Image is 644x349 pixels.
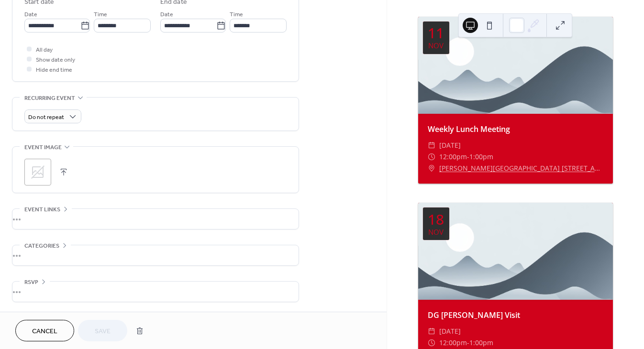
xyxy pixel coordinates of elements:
[439,326,461,337] span: [DATE]
[428,337,435,349] div: ​
[467,151,469,163] span: -
[428,229,444,236] div: Nov
[467,337,469,349] span: -
[24,277,38,287] span: RSVP
[428,151,435,163] div: ​
[428,140,435,151] div: ​
[24,205,60,215] span: Event links
[439,140,461,151] span: [DATE]
[160,10,173,20] span: Date
[439,151,467,163] span: 12:00pm
[28,112,64,123] span: Do not repeat
[439,337,467,349] span: 12:00pm
[428,326,435,337] div: ​
[24,10,37,20] span: Date
[428,26,444,40] div: 11
[36,65,72,75] span: Hide end time
[418,123,613,135] div: Weekly Lunch Meeting
[24,159,51,185] div: ;
[24,142,62,153] span: Event image
[32,327,57,337] span: Cancel
[428,163,435,174] div: ​
[230,10,243,20] span: Time
[15,320,74,341] button: Cancel
[428,212,444,227] div: 18
[24,241,59,251] span: Categories
[418,309,613,321] div: DG [PERSON_NAME] Visit
[36,55,75,65] span: Show date only
[24,93,75,103] span: Recurring event
[428,42,444,49] div: Nov
[439,163,603,174] a: [PERSON_NAME][GEOGRAPHIC_DATA] [STREET_ADDRESS][PERSON_NAME]
[94,10,107,20] span: Time
[36,45,53,55] span: All day
[469,337,493,349] span: 1:00pm
[12,245,299,265] div: •••
[12,282,299,302] div: •••
[469,151,493,163] span: 1:00pm
[12,209,299,229] div: •••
